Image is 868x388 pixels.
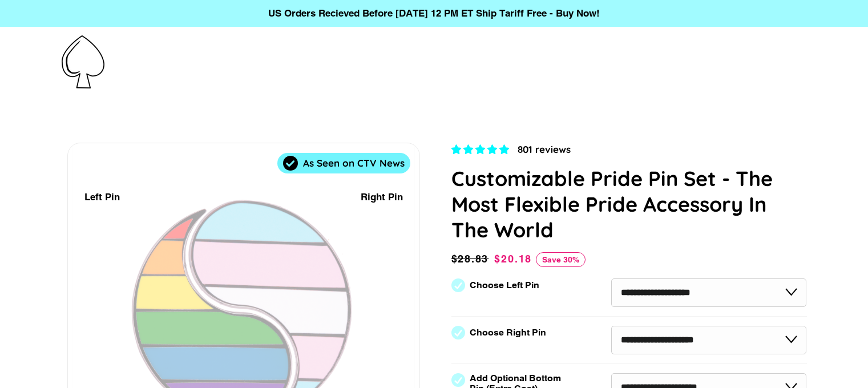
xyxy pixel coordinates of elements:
label: Choose Right Pin [470,328,546,338]
span: 801 reviews [518,143,571,155]
div: Right Pin [361,189,403,205]
span: $20.18 [494,253,532,265]
span: 4.83 stars [451,144,512,155]
span: Save 30% [536,252,586,267]
label: Choose Left Pin [470,280,539,290]
h1: Customizable Pride Pin Set - The Most Flexible Pride Accessory In The World [451,165,807,242]
img: Pin-Ace [62,35,104,88]
span: $28.83 [451,251,492,267]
